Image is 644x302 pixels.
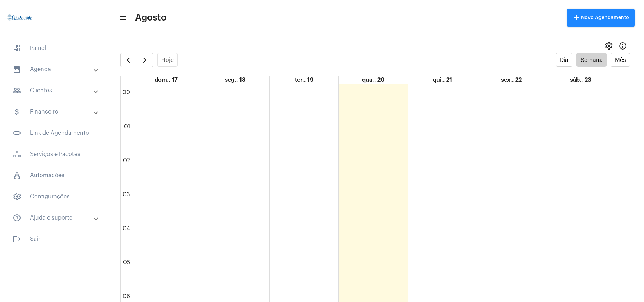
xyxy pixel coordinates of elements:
mat-icon: add [573,13,581,22]
mat-expansion-panel-header: sidenav iconFinanceiro [4,103,106,120]
button: Mês [611,53,630,67]
a: 23 de agosto de 2025 [569,76,593,84]
mat-icon: sidenav icon [13,214,21,222]
span: Sair [7,231,99,248]
span: sidenav icon [13,44,21,52]
a: 19 de agosto de 2025 [294,76,315,84]
div: 02 [122,157,132,164]
a: 18 de agosto de 2025 [224,76,247,84]
span: Configurações [7,188,99,205]
a: 22 de agosto de 2025 [500,76,523,84]
span: Automações [7,167,99,184]
mat-icon: sidenav icon [13,108,21,116]
div: 01 [123,123,132,130]
mat-expansion-panel-header: sidenav iconClientes [4,82,106,99]
span: Serviços e Pacotes [7,146,99,163]
span: sidenav icon [13,192,21,201]
div: 06 [121,293,132,300]
button: Semana Anterior [120,53,137,67]
mat-panel-title: Ajuda e suporte [13,214,94,222]
span: Painel [7,40,99,57]
span: Agosto [135,12,167,23]
div: 00 [121,89,132,95]
span: settings [604,42,613,50]
img: 4c910ca3-f26c-c648-53c7-1a2041c6e520.jpg [6,4,34,32]
mat-panel-title: Financeiro [13,108,94,116]
span: sidenav icon [13,171,21,180]
span: Novo Agendamento [573,15,629,20]
a: 17 de agosto de 2025 [153,76,179,84]
a: 21 de agosto de 2025 [431,76,453,84]
span: sidenav icon [13,150,21,158]
mat-icon: sidenav icon [13,129,21,137]
button: Novo Agendamento [567,9,635,27]
mat-icon: sidenav icon [119,14,126,22]
mat-icon: Info [619,42,627,50]
button: Hoje [157,53,178,67]
mat-icon: sidenav icon [13,65,21,74]
button: Dia [556,53,573,67]
button: Info [616,39,630,53]
mat-expansion-panel-header: sidenav iconAjuda e suporte [4,209,106,226]
a: 20 de agosto de 2025 [361,76,386,84]
mat-panel-title: Agenda [13,65,94,74]
button: Semana [576,53,607,67]
button: Próximo Semana [137,53,153,67]
div: 04 [121,225,132,232]
div: 05 [122,259,132,266]
mat-panel-title: Clientes [13,86,94,95]
span: Link de Agendamento [7,124,99,141]
div: 03 [121,191,132,198]
mat-icon: sidenav icon [13,86,21,95]
button: settings [602,39,616,53]
mat-icon: sidenav icon [13,235,21,243]
mat-expansion-panel-header: sidenav iconAgenda [4,61,106,78]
